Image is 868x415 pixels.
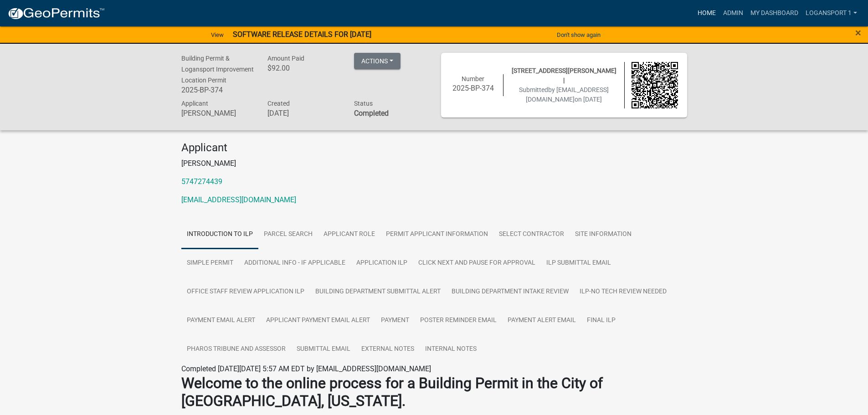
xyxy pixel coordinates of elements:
a: Pharos Tribune and Assessor [181,335,291,364]
h6: 2025-BP-374 [450,84,497,92]
span: Number [462,75,484,82]
a: Office Staff Review Application ILP [181,277,310,307]
span: Created [267,100,290,107]
a: Admin [719,5,747,22]
a: Payment [375,306,415,335]
a: Logansport 1 [802,5,861,22]
a: Payment email alert [181,306,261,335]
a: View [207,27,227,42]
a: ILP Submittal Email [541,249,616,278]
a: Site Information [570,220,637,249]
span: Status [354,100,373,107]
a: Payment Alert Email [502,306,581,335]
h6: 2025-BP-374 [181,86,254,94]
button: Actions [354,53,401,69]
a: ILP-No Tech Review needed [574,277,672,307]
span: Submitted on [DATE] [519,86,609,103]
a: Home [694,5,719,22]
a: Submittal Email [291,335,356,364]
h6: $92.00 [267,64,340,72]
a: Introduction to ILP [181,220,258,249]
button: Close [855,27,861,38]
a: Application ILP [351,249,413,278]
a: Applicant Payment email alert [261,306,375,335]
strong: SOFTWARE RELEASE DETAILS FOR [DATE] [233,30,371,39]
a: Click Next and Pause for Approval [413,249,541,278]
a: Internal Notes [420,335,482,364]
p: [PERSON_NAME] [181,158,687,169]
a: External Notes [356,335,420,364]
a: Applicant Role [318,220,380,249]
a: Building Department Submittal Alert [310,277,446,307]
a: Select Contractor [493,220,570,249]
strong: Completed [354,109,389,118]
a: FINAL ILP [581,306,621,335]
span: Applicant [181,100,208,107]
h4: Applicant [181,141,687,154]
strong: Welcome to the online process for a Building Permit in the City of [GEOGRAPHIC_DATA], [US_STATE]. [181,374,603,409]
span: by [EMAIL_ADDRESS][DOMAIN_NAME] [526,86,609,103]
a: 5747274439 [181,177,222,186]
a: Additional Info - If Applicable [239,249,351,278]
a: Simple Permit [181,249,239,278]
span: Amount Paid [267,55,304,62]
a: Parcel search [258,220,318,249]
img: QR code [632,62,678,108]
span: Completed [DATE][DATE] 5:57 AM EDT by [EMAIL_ADDRESS][DOMAIN_NAME] [181,364,431,373]
span: × [855,26,861,39]
span: [STREET_ADDRESS][PERSON_NAME] | [512,67,616,84]
a: Poster Reminder email [415,306,502,335]
a: Building Department Intake Review [446,277,574,307]
span: Building Permit & Logansport Improvement Location Permit [181,55,254,84]
h6: [DATE] [267,109,340,118]
button: Don't show again [553,27,604,42]
a: My Dashboard [747,5,802,22]
a: [EMAIL_ADDRESS][DOMAIN_NAME] [181,195,296,204]
a: Permit Applicant Information [380,220,493,249]
h6: [PERSON_NAME] [181,109,254,118]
